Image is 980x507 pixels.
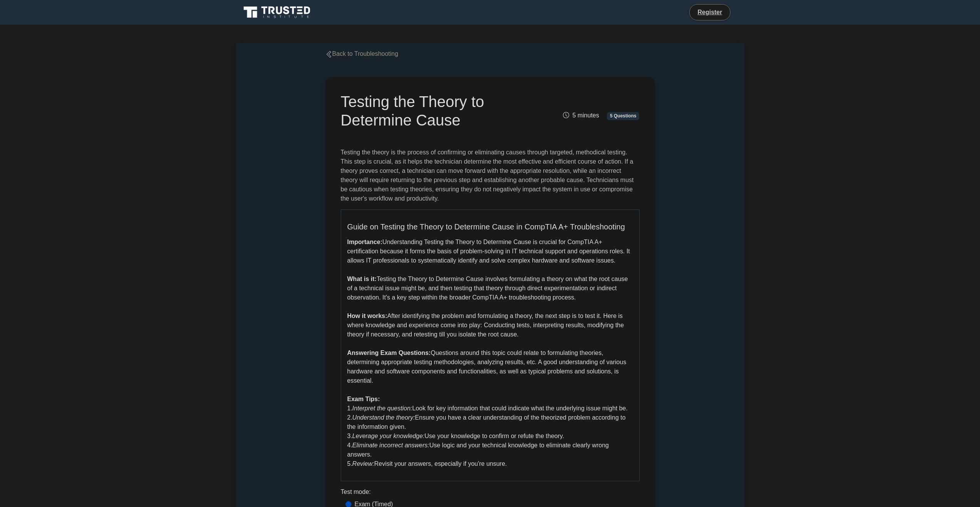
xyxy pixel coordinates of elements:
b: Importance: [347,239,383,245]
b: Answering Exam Questions: [347,350,431,356]
a: Back to Troubleshooting [325,50,399,57]
b: Exam Tips: [347,396,380,402]
div: Test mode: [341,487,640,500]
i: Interpret the question: [352,405,412,412]
b: How it works: [347,313,387,319]
a: Register [693,7,727,17]
i: Eliminate incorrect answers: [352,442,429,448]
h5: Guide on Testing the Theory to Determine Cause in CompTIA A+ Troubleshooting [347,222,633,231]
i: Understand the theory: [352,414,415,421]
b: What is it: [347,276,377,282]
i: Leverage your knowledge: [352,433,425,439]
i: Review: [352,460,374,467]
span: 5 Questions [607,112,639,120]
h1: Testing the Theory to Determine Cause [341,92,537,129]
span: 5 minutes [563,112,599,119]
p: Understanding Testing the Theory to Determine Cause is crucial for CompTIA A+ certification becau... [347,238,633,469]
p: Testing the theory is the process of confirming or eliminating causes through targeted, methodica... [341,148,640,203]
